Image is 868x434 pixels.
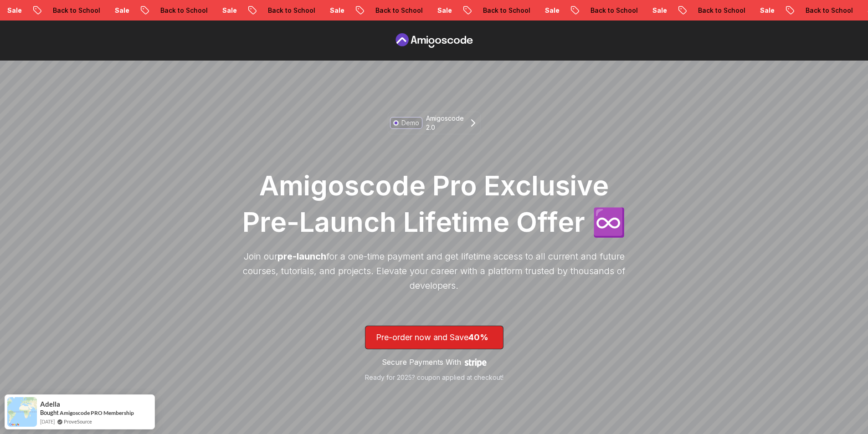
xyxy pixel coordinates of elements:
[255,6,317,15] p: Back to School
[393,33,475,48] a: Pre Order page
[685,6,747,15] p: Back to School
[277,251,326,262] span: pre-launch
[388,112,481,134] a: DemoAmigoscode 2.0
[365,326,503,382] a: lifetime-access
[792,6,854,15] p: Back to School
[470,6,532,15] p: Back to School
[401,118,419,128] p: Demo
[40,400,60,408] span: Adella
[426,114,464,132] p: Amigoscode 2.0
[639,6,668,15] p: Sale
[102,6,131,15] p: Sale
[40,6,102,15] p: Back to School
[382,357,461,368] p: Secure Payments With
[577,6,639,15] p: Back to School
[362,6,424,15] p: Back to School
[747,6,776,15] p: Sale
[532,6,561,15] p: Sale
[238,167,630,240] h1: Amigoscode Pro Exclusive Pre-Launch Lifetime Offer ♾️
[317,6,346,15] p: Sale
[424,6,453,15] p: Sale
[365,373,503,382] p: Ready for 2025? coupon applied at checkout!
[60,409,134,416] a: Amigoscode PRO Membership
[7,397,37,427] img: provesource social proof notification image
[40,418,55,425] span: [DATE]
[209,6,238,15] p: Sale
[468,332,488,342] span: 40%
[64,418,92,425] a: ProveSource
[376,331,493,344] p: Pre-order now and Save
[40,409,59,416] span: Bought
[238,249,630,293] p: Join our for a one-time payment and get lifetime access to all current and future courses, tutori...
[147,6,209,15] p: Back to School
